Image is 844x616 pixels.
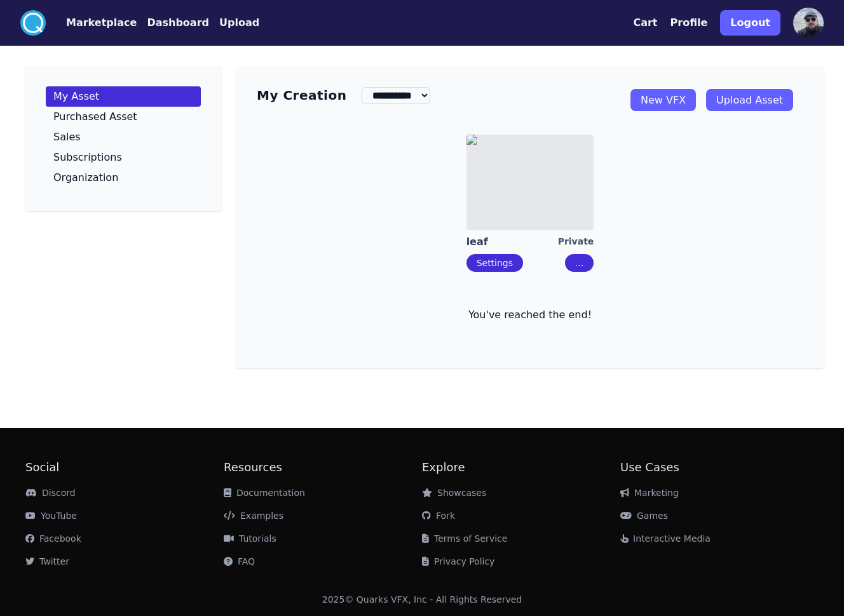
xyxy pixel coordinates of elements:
[53,152,122,163] p: Subscriptions
[620,511,668,521] a: Games
[25,533,81,544] a: Facebook
[565,254,594,272] button: ...
[53,91,99,102] p: My Asset
[224,488,305,498] a: Documentation
[53,132,81,142] p: Sales
[224,511,283,521] a: Examples
[706,89,793,111] a: Upload Asset
[25,488,76,498] a: Discord
[422,488,486,498] a: Showcases
[620,488,679,498] a: Marketing
[147,15,209,30] button: Dashboard
[620,459,819,476] h2: Use Cases
[422,556,494,566] a: Privacy Policy
[53,112,137,122] p: Purchased Asset
[322,593,522,606] div: 2025 © Quarks VFX, Inc - All Rights Reserved
[422,459,620,476] h2: Explore
[477,258,513,268] a: Settings
[720,5,780,41] a: Logout
[224,556,255,566] a: FAQ
[25,511,77,521] a: YouTube
[257,86,346,104] h3: My Creation
[137,15,209,30] a: Dashboard
[46,168,201,188] a: Organization
[633,15,657,30] button: Cart
[224,459,422,476] h2: Resources
[620,533,711,544] a: Interactive Media
[558,235,594,249] div: Private
[466,254,523,272] button: Settings
[46,86,201,107] a: My Asset
[46,107,201,127] a: Purchased Asset
[670,15,708,30] button: Profile
[25,556,69,566] a: Twitter
[793,8,824,38] img: profile
[46,15,137,30] a: Marketplace
[46,127,201,147] a: Sales
[25,459,224,476] h2: Social
[422,533,507,544] a: Terms of Service
[257,307,803,323] p: You've reached the end!
[630,89,696,111] a: New VFX
[53,173,118,183] p: Organization
[46,147,201,168] a: Subscriptions
[219,15,259,30] button: Upload
[209,15,259,30] a: Upload
[466,235,558,249] a: leaf
[224,533,276,544] a: Tutorials
[466,135,594,230] img: imgAlt
[422,511,455,521] a: Fork
[66,15,137,30] button: Marketplace
[720,10,780,36] button: Logout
